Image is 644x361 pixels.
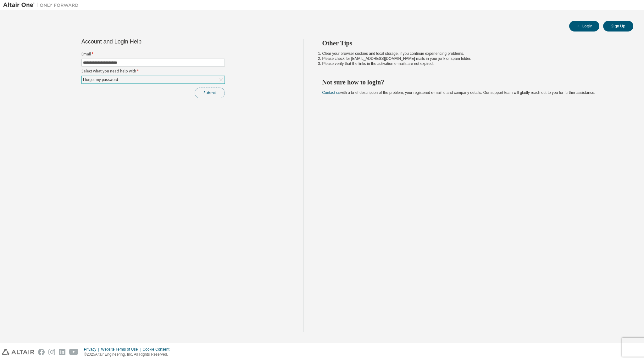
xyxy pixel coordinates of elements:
div: Privacy [84,347,101,352]
div: Website Terms of Use [101,347,142,352]
img: linkedin.svg [59,349,65,355]
button: Sign Up [603,21,633,32]
img: altair_logo.svg [2,349,34,355]
li: Please check for [EMAIL_ADDRESS][DOMAIN_NAME] mails in your junk or spam folder. [322,56,622,61]
div: Account and Login Help [81,39,196,44]
div: I forgot my password [82,76,225,83]
label: Select what you need help with [81,69,225,74]
img: Altair One [3,2,82,8]
span: with a brief description of the problem, your registered e-mail id and company details. Our suppo... [322,90,595,95]
p: © 2025 Altair Engineering, Inc. All Rights Reserved. [84,352,173,357]
div: Cookie Consent [142,347,173,352]
a: Contact us [322,90,340,95]
li: Please verify that the links in the activation e-mails are not expired. [322,61,622,66]
img: facebook.svg [38,349,45,355]
img: youtube.svg [69,349,78,355]
h2: Not sure how to login? [322,78,622,86]
button: Submit [195,88,225,98]
h2: Other Tips [322,39,622,47]
button: Login [569,21,599,32]
div: I forgot my password [82,76,119,83]
label: Email [81,52,225,57]
li: Clear your browser cookies and local storage, if you continue experiencing problems. [322,51,622,56]
img: instagram.svg [48,349,55,355]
